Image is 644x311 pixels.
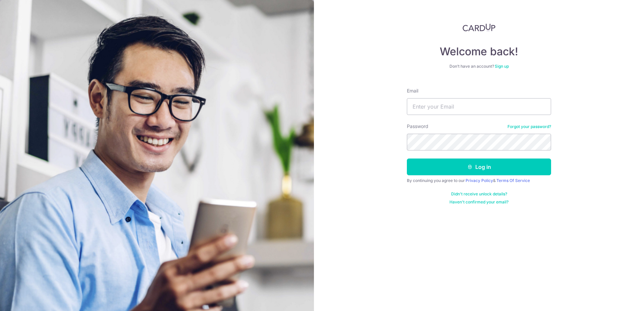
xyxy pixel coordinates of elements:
a: Sign up [495,64,509,69]
label: Email [407,87,418,94]
a: Haven't confirmed your email? [449,199,508,205]
a: Terms Of Service [496,178,530,183]
input: Enter your Email [407,98,551,115]
div: By continuing you agree to our & [407,178,551,183]
label: Password [407,123,428,130]
a: Didn't receive unlock details? [451,191,507,197]
a: Privacy Policy [466,178,493,183]
button: Log in [407,159,551,175]
h4: Welcome back! [407,45,551,58]
img: CardUp Logo [463,23,495,32]
div: Don’t have an account? [407,64,551,69]
a: Forgot your password? [507,124,551,129]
